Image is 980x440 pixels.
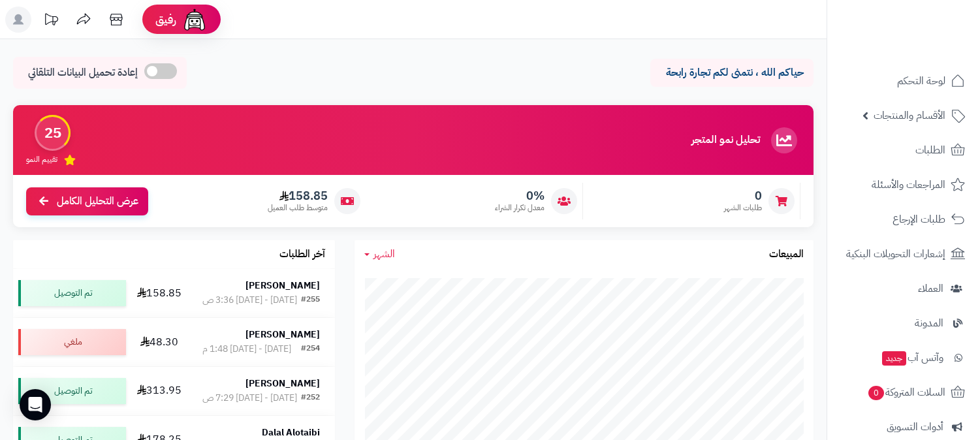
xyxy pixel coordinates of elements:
span: إشعارات التحويلات البنكية [846,245,945,263]
span: إعادة تحميل البيانات التلقائي [28,65,138,80]
span: متوسط طلب العميل [268,202,328,213]
td: 158.85 [131,269,187,317]
span: 0 [868,386,884,400]
div: #255 [301,294,320,307]
img: ai-face.png [182,7,208,33]
span: وآتس آب [881,349,943,367]
a: السلات المتروكة0 [835,377,972,408]
a: الشهر [364,247,395,262]
a: طلبات الإرجاع [835,204,972,235]
div: تم التوصيل [18,378,126,404]
strong: [PERSON_NAME] [245,279,320,292]
span: السلات المتروكة [867,383,945,401]
a: الطلبات [835,134,972,166]
span: أدوات التسويق [887,418,943,436]
a: عرض التحليل الكامل [26,187,148,215]
span: الأقسام والمنتجات [874,106,945,125]
span: تقييم النمو [26,154,57,165]
div: تم التوصيل [18,280,126,306]
td: 313.95 [131,367,187,415]
span: 0 [724,189,762,203]
a: المدونة [835,307,972,339]
span: العملاء [918,279,943,298]
span: المراجعات والأسئلة [872,176,945,194]
h3: تحليل نمو المتجر [691,134,760,146]
span: 0% [495,189,545,203]
div: [DATE] - [DATE] 3:36 ص [202,294,297,307]
a: وآتس آبجديد [835,342,972,373]
span: 158.85 [268,189,328,203]
div: Open Intercom Messenger [20,389,51,420]
a: العملاء [835,273,972,304]
h3: آخر الطلبات [279,249,325,260]
strong: [PERSON_NAME] [245,377,320,390]
a: تحديثات المنصة [35,7,67,36]
a: المراجعات والأسئلة [835,169,972,200]
span: طلبات الإرجاع [893,210,945,228]
strong: Dalal Alotaibi [262,426,320,439]
div: #252 [301,392,320,405]
p: حياكم الله ، نتمنى لكم تجارة رابحة [660,65,804,80]
h3: المبيعات [769,249,804,260]
span: جديد [882,351,906,366]
span: عرض التحليل الكامل [57,194,138,209]
div: [DATE] - [DATE] 7:29 ص [202,392,297,405]
strong: [PERSON_NAME] [245,328,320,341]
span: طلبات الشهر [724,202,762,213]
span: المدونة [915,314,943,332]
div: #254 [301,343,320,356]
div: ملغي [18,329,126,355]
td: 48.30 [131,318,187,366]
div: [DATE] - [DATE] 1:48 م [202,343,291,356]
span: رفيق [155,12,176,27]
span: الشهر [373,246,395,262]
a: لوحة التحكم [835,65,972,97]
a: إشعارات التحويلات البنكية [835,238,972,270]
span: معدل تكرار الشراء [495,202,545,213]
span: لوحة التحكم [897,72,945,90]
span: الطلبات [915,141,945,159]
